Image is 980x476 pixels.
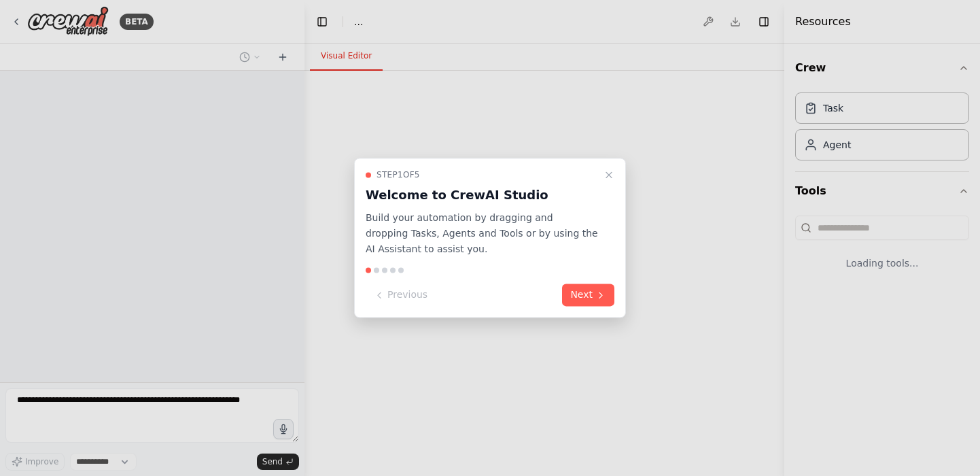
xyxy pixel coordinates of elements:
p: Build your automation by dragging and dropping Tasks, Agents and Tools or by using the AI Assista... [366,210,598,256]
h3: Welcome to CrewAI Studio [366,186,598,205]
button: Hide left sidebar [313,12,332,31]
button: Close walkthrough [601,167,617,183]
button: Next [562,284,614,307]
span: Step 1 of 5 [377,169,420,180]
button: Previous [366,284,436,307]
